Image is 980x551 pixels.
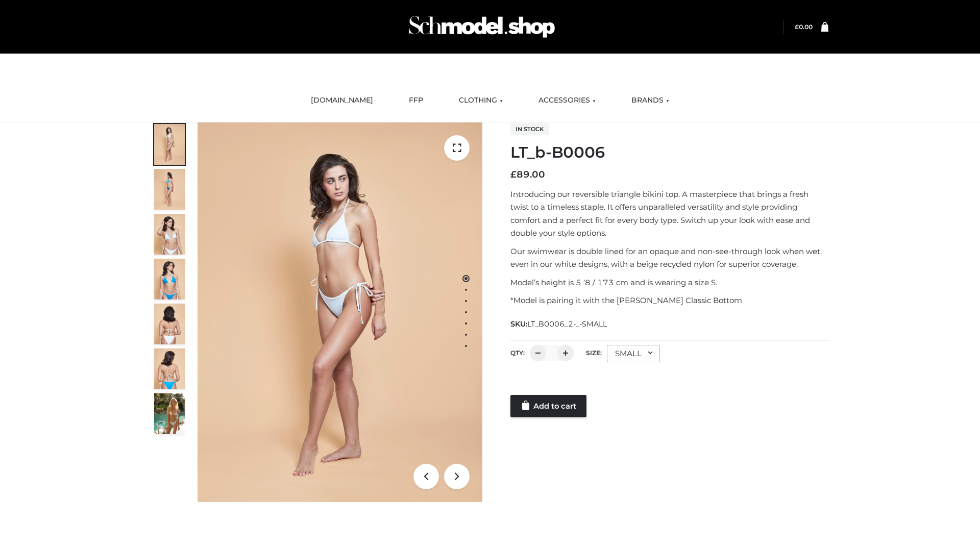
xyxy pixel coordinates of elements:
[795,23,813,31] bdi: 0.00
[401,89,431,112] a: FFP
[510,318,608,330] span: SKU:
[154,124,185,165] img: ArielClassicBikiniTop_CloudNine_AzureSky_OW114ECO_1-scaled.jpg
[154,393,185,434] img: Arieltop_CloudNine_AzureSky2.jpg
[510,188,828,240] p: Introducing our reversible triangle bikini top. A masterpiece that brings a fresh twist to a time...
[405,7,558,47] img: Schmodel Admin 964
[586,349,602,357] label: Size:
[303,89,381,112] a: [DOMAIN_NAME]
[154,169,185,210] img: ArielClassicBikiniTop_CloudNine_AzureSky_OW114ECO_2-scaled.jpg
[510,123,549,135] span: In stock
[451,89,510,112] a: CLOTHING
[607,345,660,362] div: SMALL
[795,23,799,31] span: £
[510,395,586,417] a: Add to cart
[624,89,677,112] a: BRANDS
[510,245,828,271] p: Our swimwear is double lined for an opaque and non-see-through look when wet, even in our white d...
[527,319,607,329] span: LT_B0006_2-_-SMALL
[510,294,828,307] p: *Model is pairing it with the [PERSON_NAME] Classic Bottom
[510,169,517,180] span: £
[795,23,813,31] a: £0.00
[510,349,525,357] label: QTY:
[154,348,185,389] img: ArielClassicBikiniTop_CloudNine_AzureSky_OW114ECO_8-scaled.jpg
[154,304,185,344] img: ArielClassicBikiniTop_CloudNine_AzureSky_OW114ECO_7-scaled.jpg
[198,122,482,502] img: ArielClassicBikiniTop_CloudNine_AzureSky_OW114ECO_1
[154,214,185,255] img: ArielClassicBikiniTop_CloudNine_AzureSky_OW114ECO_3-scaled.jpg
[510,276,828,289] p: Model’s height is 5 ‘8 / 173 cm and is wearing a size S.
[531,89,603,112] a: ACCESSORIES
[510,143,828,162] h1: LT_b-B0006
[154,259,185,299] img: ArielClassicBikiniTop_CloudNine_AzureSky_OW114ECO_4-scaled.jpg
[510,169,545,180] bdi: 89.00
